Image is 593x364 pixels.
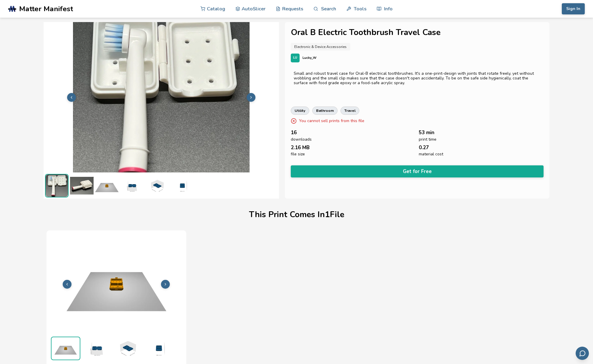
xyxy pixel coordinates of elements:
img: 1_Print_Preview [95,174,119,197]
a: utility [291,107,309,115]
span: file size [291,152,305,157]
img: 1_3D_Dimensions [82,337,111,360]
div: Small and robust travel case for Oral-B electrical toothbrushes. It's a one-print-design with joi... [294,71,541,85]
img: 1_3D_Dimensions [120,174,144,197]
a: Electronic & Device Accessories [291,43,350,51]
img: 1_3D_Dimensions [145,174,169,197]
img: 1_Print_Preview [52,337,80,360]
span: downloads [291,137,312,142]
p: You cannot sell prints from this file [299,118,364,124]
img: 1_3D_Dimensions [144,337,173,360]
span: print time [419,137,436,142]
span: 16 [291,130,297,135]
button: Sign In [562,3,585,14]
img: 1_3D_Dimensions [170,174,194,197]
span: 2.16 MB [291,145,310,150]
button: Send feedback via email [576,347,589,360]
h1: This Print Comes In 1 File [249,210,344,219]
span: LU [293,56,297,60]
span: material cost [419,152,443,157]
a: bathroom [312,107,338,115]
span: 0.27 [419,145,429,150]
h1: Oral B Electric Toothbrush Travel Case [291,28,544,37]
span: Matter Manifest [19,5,73,13]
a: travel [340,107,359,115]
img: 1_3D_Dimensions [113,337,142,360]
p: Lucky_W [303,55,316,61]
button: Get for Free [291,165,544,177]
span: 53 min [419,130,434,135]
